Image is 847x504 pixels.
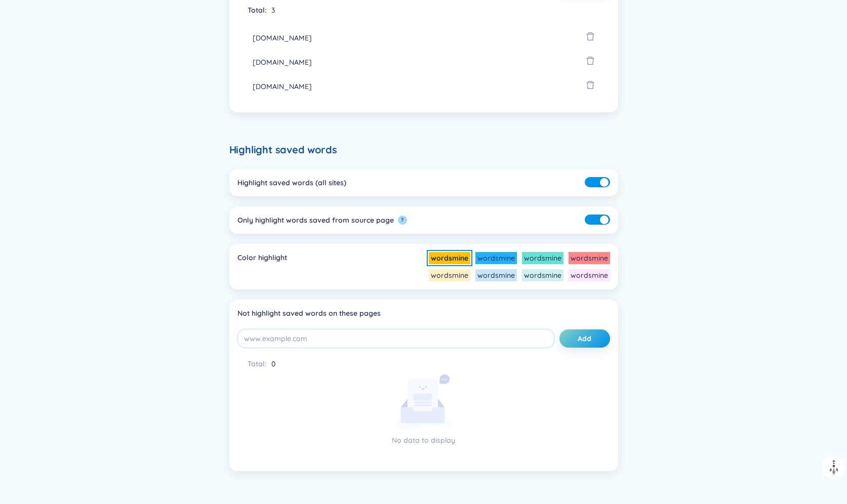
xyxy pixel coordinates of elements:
[826,459,842,476] img: to top
[569,252,610,264] li: wordsmine
[522,269,563,281] li: wordsmine
[285,435,563,446] p: No data to display
[429,269,470,281] li: wordsmine
[237,177,346,188] div: Highlight saved words (all sites)
[253,32,312,44] span: [DOMAIN_NAME]
[475,269,517,281] li: wordsmine
[248,359,266,368] span: Total :
[398,216,407,225] button: ?
[559,329,610,348] button: Add
[237,329,554,348] input: www.example.com
[569,269,610,281] li: wordsmine
[586,31,595,45] span: delete
[429,252,470,264] li: wordsmine
[237,308,610,319] div: Not highlight saved words on these pages
[253,81,312,92] span: [DOMAIN_NAME]
[229,143,618,157] h6: Highlight saved words
[475,252,517,264] li: wordsmine
[253,57,312,68] span: [DOMAIN_NAME]
[271,359,275,368] span: 0
[578,333,591,344] span: Add
[586,55,595,69] span: delete
[586,79,595,94] span: delete
[522,252,563,264] li: wordsmine
[271,6,275,15] span: 3
[237,215,394,226] div: Only highlight words saved from source page
[237,252,287,281] div: Color highlight
[248,6,266,15] span: Total :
